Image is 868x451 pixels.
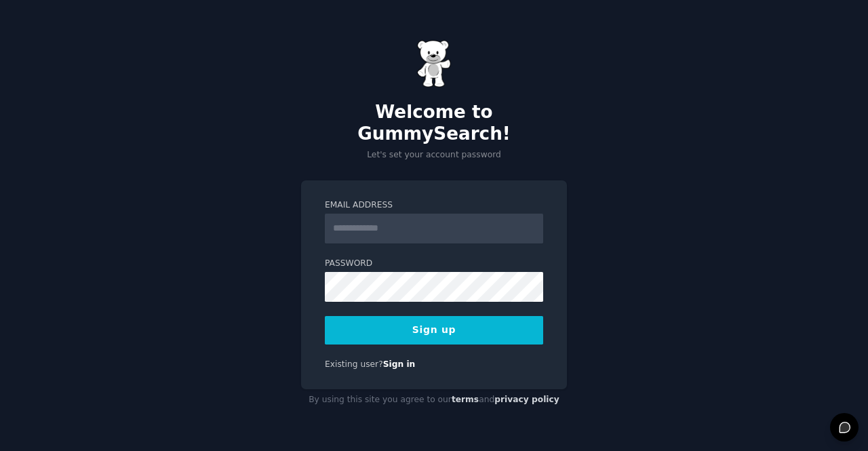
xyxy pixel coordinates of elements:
[325,316,543,345] button: Sign up
[325,258,543,270] label: Password
[383,359,416,369] a: Sign in
[452,395,479,404] a: terms
[325,199,543,212] label: Email Address
[301,102,567,144] h2: Welcome to GummySearch!
[494,395,559,404] a: privacy policy
[417,40,451,87] img: Gummy Bear
[325,359,383,369] span: Existing user?
[301,149,567,161] p: Let's set your account password
[301,389,567,411] div: By using this site you agree to our and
